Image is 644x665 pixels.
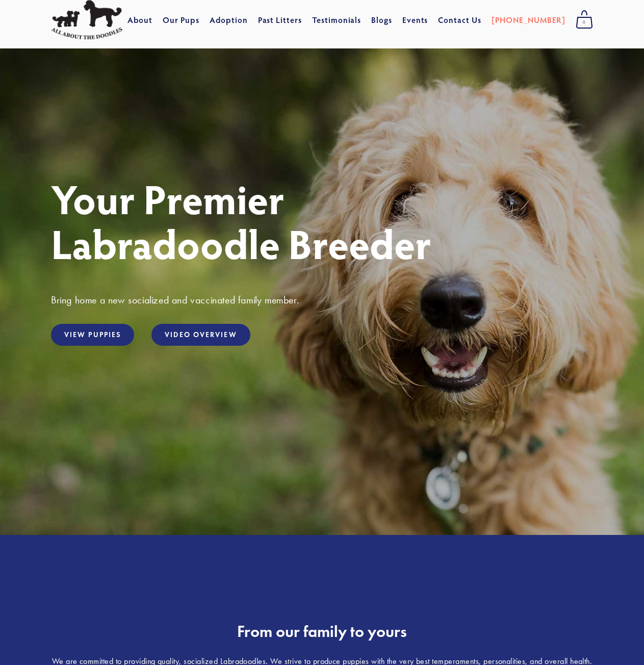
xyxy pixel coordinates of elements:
h2: From our family to yours [51,622,593,641]
a: Our Pups [163,11,200,29]
a: Contact Us [438,11,481,29]
a: Testimonials [312,11,362,29]
span: 0 [576,16,593,29]
a: Past Litters [258,14,302,25]
a: View Puppies [51,324,134,346]
a: About [127,11,152,29]
h1: Your Premier Labradoodle Breeder [51,176,593,266]
h3: Bring home a new socialized and vaccinated family member. [51,293,593,306]
a: Adoption [210,11,248,29]
a: Blogs [371,11,392,29]
a: Events [402,11,428,29]
a: [PHONE_NUMBER] [492,11,565,29]
a: Video Overview [151,324,250,346]
a: 0 items in cart [571,7,598,33]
